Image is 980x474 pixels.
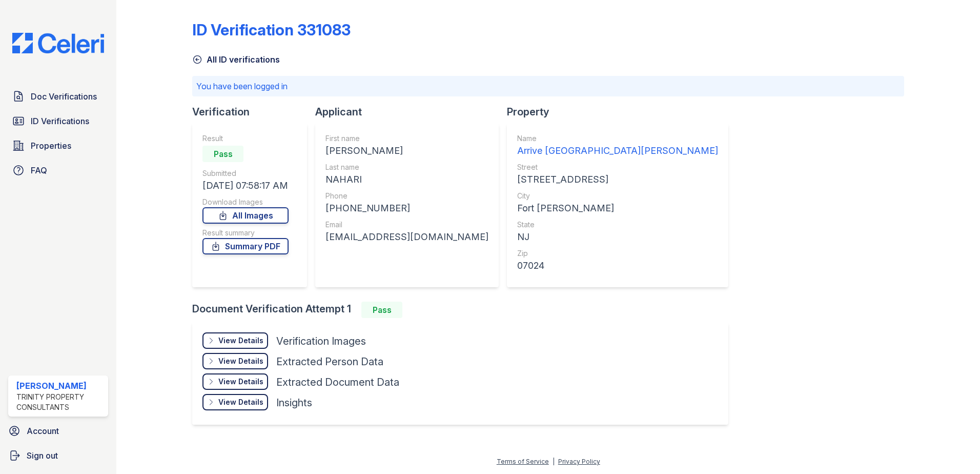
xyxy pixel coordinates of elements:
[517,172,718,187] div: [STREET_ADDRESS]
[202,146,243,162] div: Pass
[517,248,718,259] div: Zip
[558,458,600,465] a: Privacy Policy
[315,105,507,119] div: Applicant
[202,228,289,238] div: Result summary
[27,425,59,437] span: Account
[276,334,366,348] div: Verification Images
[192,302,737,318] div: Document Verification Attempt 1
[202,238,289,254] a: Summary PDF
[31,140,71,152] span: Properties
[4,33,112,53] img: CE_Logo_Blue-a8612792a0a2168367f1c8372b55b34899dd931a85d93a1a3d3e32e68fde9ad4.png
[218,335,263,346] div: View Details
[517,191,718,201] div: City
[517,201,718,215] div: Fort [PERSON_NAME]
[31,115,89,127] span: ID Verifications
[4,421,112,441] a: Account
[325,172,488,187] div: NAHARI
[202,207,289,224] a: All Images
[325,230,488,244] div: [EMAIL_ADDRESS][DOMAIN_NAME]
[192,53,280,66] a: All ID verifications
[202,168,289,179] div: Submitted
[517,144,718,158] div: Arrive [GEOGRAPHIC_DATA][PERSON_NAME]
[218,356,263,366] div: View Details
[325,144,488,158] div: [PERSON_NAME]
[325,191,488,201] div: Phone
[517,259,718,273] div: 07024
[325,162,488,172] div: Last name
[553,458,555,465] div: |
[325,220,488,230] div: Email
[517,133,718,158] a: Name Arrive [GEOGRAPHIC_DATA][PERSON_NAME]
[31,164,47,176] span: FAQ
[517,162,718,172] div: Street
[16,392,104,412] div: Trinity Property Consultants
[276,354,383,369] div: Extracted Person Data
[16,380,104,392] div: [PERSON_NAME]
[196,80,900,92] p: You have been logged in
[517,220,718,230] div: State
[8,86,108,107] a: Doc Verifications
[218,397,263,407] div: View Details
[325,201,488,215] div: [PHONE_NUMBER]
[517,133,718,144] div: Name
[218,377,263,387] div: View Details
[31,90,97,103] span: Doc Verifications
[8,135,108,156] a: Properties
[497,458,549,465] a: Terms of Service
[192,105,315,119] div: Verification
[361,302,402,318] div: Pass
[8,111,108,131] a: ID Verifications
[517,230,718,244] div: NJ
[8,160,108,181] a: FAQ
[27,449,58,462] span: Sign out
[276,396,312,410] div: Insights
[276,375,399,389] div: Extracted Document Data
[192,21,351,39] div: ID Verification 331083
[325,133,488,144] div: First name
[507,105,737,119] div: Property
[4,445,112,466] a: Sign out
[202,179,289,193] div: [DATE] 07:58:17 AM
[202,133,289,144] div: Result
[202,197,289,207] div: Download Images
